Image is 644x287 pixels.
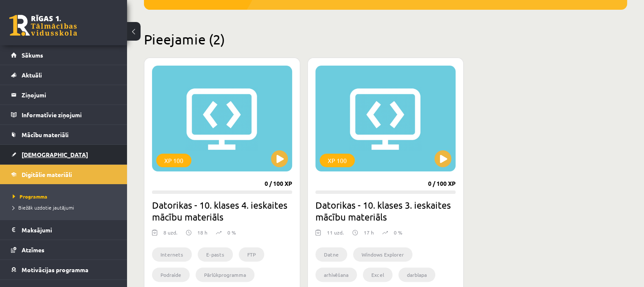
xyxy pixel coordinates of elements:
li: Excel [363,268,392,282]
legend: Maksājumi [22,220,116,240]
h2: Pieejamie (2) [144,31,627,47]
a: Rīgas 1. Tālmācības vidusskola [9,15,77,36]
p: 17 h [364,229,374,236]
a: Informatīvie ziņojumi [11,105,116,124]
a: Programma [13,193,119,200]
div: XP 100 [320,154,355,167]
span: Biežāk uzdotie jautājumi [13,204,74,211]
li: E-pasts [198,247,233,262]
div: 8 uzd. [163,229,177,241]
a: Aktuāli [11,65,116,85]
a: Motivācijas programma [11,260,116,279]
span: Programma [13,193,47,200]
a: Atzīmes [11,240,116,259]
li: arhivēšana [315,268,357,282]
li: Pārlūkprogramma [196,268,254,282]
li: darblapa [398,268,435,282]
a: Biežāk uzdotie jautājumi [13,204,119,211]
li: Datne [315,247,347,262]
a: Mācību materiāli [11,125,116,144]
p: 0 % [394,229,402,236]
p: 0 % [227,229,236,236]
span: [DEMOGRAPHIC_DATA] [22,151,88,158]
a: Sākums [11,45,116,65]
li: Windows Explorer [353,247,412,262]
li: Internets [152,247,192,262]
p: 18 h [197,229,207,236]
legend: Informatīvie ziņojumi [22,105,116,124]
span: Digitālie materiāli [22,171,72,178]
div: XP 100 [156,154,191,167]
legend: Ziņojumi [22,85,116,105]
span: Sākums [22,51,43,59]
span: Atzīmes [22,246,44,254]
h2: Datorikas - 10. klases 4. ieskaites mācību materiāls [152,199,292,223]
a: Digitālie materiāli [11,165,116,184]
span: Mācību materiāli [22,131,69,138]
a: [DEMOGRAPHIC_DATA] [11,145,116,164]
div: 11 uzd. [327,229,344,241]
h2: Datorikas - 10. klases 3. ieskaites mācību materiāls [315,199,456,223]
li: FTP [239,247,264,262]
span: Aktuāli [22,71,42,79]
li: Podraide [152,268,190,282]
span: Motivācijas programma [22,266,88,273]
a: Ziņojumi [11,85,116,105]
a: Maksājumi [11,220,116,240]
